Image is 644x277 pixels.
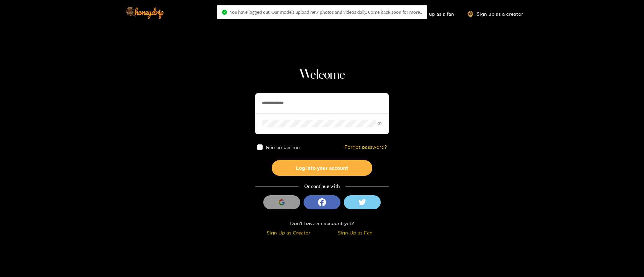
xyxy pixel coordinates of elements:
span: You have logged out. Our models upload new photos and videos daily. Come back soon for more.. [230,9,422,15]
span: Remember me [266,145,300,150]
span: check-circle [222,10,227,15]
div: Don't have an account yet? [255,219,389,227]
a: Forgot password? [344,144,387,150]
a: Sign up as a fan [408,11,454,17]
button: Log into your account [272,160,372,176]
a: Sign up as a creator [468,11,523,17]
h1: Welcome [255,67,389,83]
div: Sign Up as Fan [324,229,387,236]
div: Sign Up as Creator [257,229,320,236]
span: eye-invisible [377,122,382,126]
div: Or continue with [255,183,389,190]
